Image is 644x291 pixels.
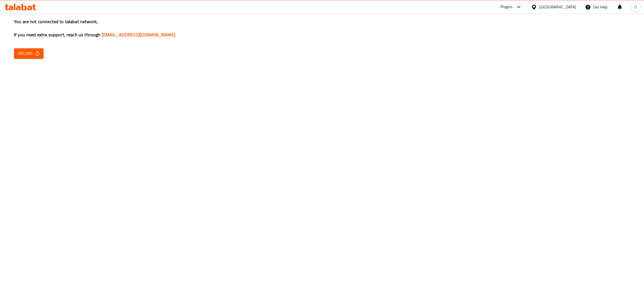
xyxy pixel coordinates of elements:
[14,18,630,38] h3: You are not connected to talabat network, If you need extra support, reach us through
[18,50,39,57] span: Reload
[634,4,637,10] span: O
[102,30,175,39] a: [EMAIL_ADDRESS][DOMAIN_NAME]
[539,4,576,10] div: [GEOGRAPHIC_DATA]
[14,48,44,59] button: Reload
[500,4,513,10] div: Plugins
